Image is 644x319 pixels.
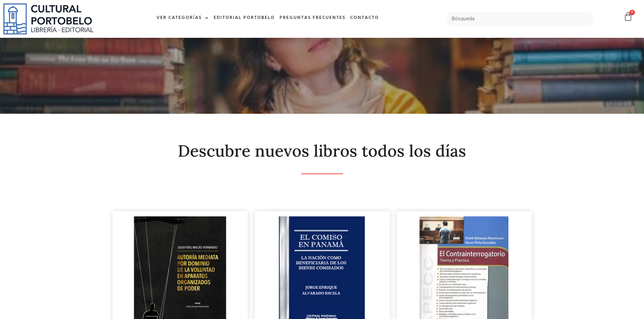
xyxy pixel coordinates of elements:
a: Ver Categorías [154,11,211,25]
span: 0 [629,10,635,15]
input: Búsqueda [446,12,594,26]
h2: Descubre nuevos libros todos los días [113,142,532,160]
a: Editorial Portobelo [211,11,277,25]
a: Contacto [348,11,381,25]
a: 0 [623,12,633,22]
a: Preguntas frecuentes [277,11,348,25]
